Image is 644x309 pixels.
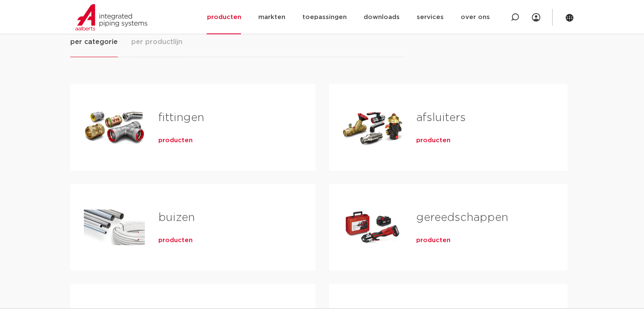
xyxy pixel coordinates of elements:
a: fittingen [158,112,204,123]
a: afsluiters [416,112,466,123]
a: producten [416,236,451,245]
a: buizen [158,212,195,223]
a: producten [416,136,451,145]
a: producten [158,136,193,145]
span: per productlijn [131,37,182,47]
span: per categorie [70,37,118,47]
a: producten [158,236,193,245]
a: gereedschappen [416,212,508,223]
